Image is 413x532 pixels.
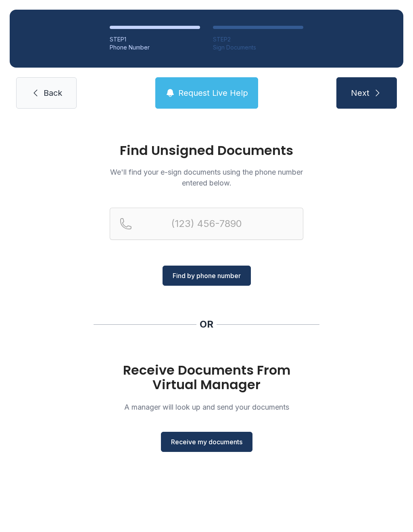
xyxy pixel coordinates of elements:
div: STEP 1 [110,35,200,43]
div: Phone Number [110,43,200,52]
span: Receive my documents [171,437,242,447]
p: We'll find your e-sign documents using the phone number entered below. [110,167,303,188]
h1: Receive Documents From Virtual Manager [110,363,303,392]
h1: Find Unsigned Documents [110,144,303,157]
span: Request Live Help [178,87,248,99]
div: STEP 2 [213,35,303,43]
div: Sign Documents [213,43,303,52]
span: Back [44,87,62,99]
div: OR [200,318,213,331]
p: A manager will look up and send your documents [110,402,303,412]
input: Reservation phone number [110,208,303,240]
span: Next [351,87,369,99]
span: Find by phone number [173,271,241,280]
